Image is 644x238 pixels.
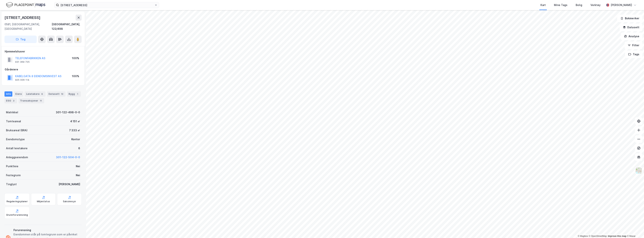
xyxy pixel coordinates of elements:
div: Kontrollprogram for chat [625,220,644,238]
div: 100% [72,74,79,78]
button: 301-122-504-0-0 [56,155,80,160]
a: Mapbox [578,235,588,237]
div: 3 [12,99,16,103]
div: Bygg [67,91,81,97]
div: Anleggseiendom [6,155,28,160]
div: Miljøstatus [37,200,50,203]
div: Festegrunn [6,173,21,178]
div: Punktleie [6,164,18,169]
div: ESG [4,98,17,103]
div: Datasett [47,91,66,97]
div: Kontor [71,137,80,142]
div: Gårdeiere [5,67,81,72]
div: 925 006 114 [15,78,29,81]
div: Eiendomstype [6,137,25,142]
div: Mine Tags [554,3,567,7]
button: Bokmerker [617,15,643,22]
div: Bolig [576,3,582,7]
div: Tomteareal [6,119,21,124]
div: 13 [60,92,64,96]
div: 931 369 725 [15,60,30,63]
div: Info [4,91,12,97]
div: Saksinnsyn [63,200,76,203]
button: Analyse [621,33,643,40]
div: 1 [76,92,79,96]
div: 6 [40,92,44,96]
div: [GEOGRAPHIC_DATA], 122/498 [52,22,82,31]
a: OpenStreetMap [589,235,607,237]
iframe: Chat Widget [625,220,644,238]
div: Eiere [14,91,23,97]
div: [PERSON_NAME] [611,3,632,7]
button: Datasett [620,24,643,31]
div: Matrikkel [6,110,18,115]
div: Kart [540,3,546,7]
div: Nei [76,164,80,169]
a: Improve this map [608,235,626,237]
div: [PERSON_NAME] [59,182,80,187]
div: 7 333 ㎡ [69,128,80,133]
div: Nei [76,173,80,178]
div: Transaksjoner [19,98,44,103]
button: Filter [625,42,643,49]
div: Forurensning [13,228,80,232]
input: Søk på adresse, matrikkel, gårdeiere, leietakere eller personer [59,2,154,8]
img: Z [635,167,642,174]
div: Grunnforurensning [6,213,28,216]
div: 301-122-498-0-0 [56,110,80,115]
div: 100% [72,56,79,60]
div: 6 [78,146,80,151]
button: Tag [4,36,37,43]
button: Tags [625,51,643,58]
div: Antall leietakere [6,146,28,151]
div: Leietakere [25,91,45,97]
div: [STREET_ADDRESS] [4,15,41,21]
div: 4 151 ㎡ [70,119,80,124]
div: Tinglyst [6,182,17,187]
div: Bruksareal (BRA) [6,128,28,133]
div: 11 [39,99,43,103]
div: Reguleringsplaner [7,200,28,203]
div: 0581, [GEOGRAPHIC_DATA], [GEOGRAPHIC_DATA] [4,22,52,31]
img: logo.f888ab2527a4732fd821a326f86c7f29.svg [6,2,45,8]
div: Hjemmelshaver [5,49,81,54]
div: Verktøy [590,3,601,7]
